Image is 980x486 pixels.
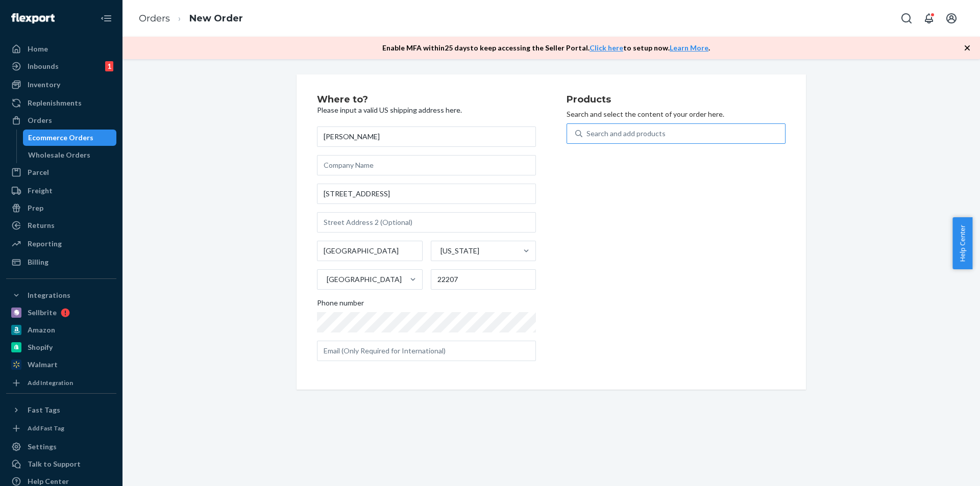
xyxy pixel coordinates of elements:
[6,287,116,303] button: Integrations
[11,13,55,23] img: Flexport logo
[6,112,116,129] a: Orders
[189,13,243,24] a: New Order
[6,200,116,216] a: Prep
[28,424,64,432] div: Add Fast Tag
[382,43,710,53] p: Enable MFA within 25 days to keep accessing the Seller Portal. to setup now. .
[6,402,116,418] button: Fast Tags
[23,147,117,163] a: Wholesale Orders
[6,164,116,181] a: Parcel
[317,105,536,115] p: Please input a valid US shipping address here.
[28,308,57,318] div: Sellbrite
[952,217,972,269] button: Help Center
[6,254,116,270] a: Billing
[317,212,536,233] input: Street Address 2 (Optional)
[28,239,62,249] div: Reporting
[28,378,73,387] div: Add Integration
[6,439,116,455] a: Settings
[28,459,81,469] div: Talk to Support
[28,133,93,143] div: Ecommerce Orders
[6,41,116,57] a: Home
[941,8,962,29] button: Open account menu
[6,339,116,355] a: Shopify
[28,186,53,196] div: Freight
[590,43,623,52] a: Click here
[6,304,116,321] a: Sellbrite
[317,241,423,261] input: City
[6,422,116,434] a: Add Fast Tag
[28,61,59,71] div: Inbounds
[28,115,52,125] div: Orders
[28,257,48,267] div: Billing
[317,184,536,204] input: Street Address
[670,43,708,52] a: Learn More
[28,44,48,54] div: Home
[23,130,117,146] a: Ecommerce Orders
[431,269,536,290] input: ZIP Code
[326,274,327,285] input: [GEOGRAPHIC_DATA]
[317,155,536,175] input: Company Name
[28,80,60,90] div: Inventory
[28,150,90,160] div: Wholesale Orders
[6,356,116,373] a: Walmart
[317,341,536,361] input: Email (Only Required for International)
[567,109,786,119] p: Search and select the content of your order here.
[317,126,536,147] input: First & Last Name
[28,360,58,370] div: Walmart
[317,95,536,105] h2: Where to?
[28,342,53,352] div: Shopify
[28,325,55,335] div: Amazon
[28,405,60,415] div: Fast Tags
[6,95,116,111] a: Replenishments
[317,298,364,312] span: Phone number
[439,246,440,256] input: [US_STATE]
[919,8,939,29] button: Open notifications
[6,76,116,93] a: Inventory
[567,95,786,105] h2: Products
[139,13,170,24] a: Orders
[586,129,666,139] div: Search and add products
[28,98,82,108] div: Replenishments
[28,167,49,177] div: Parcel
[6,456,116,472] a: Talk to Support
[28,203,43,213] div: Prep
[6,377,116,389] a: Add Integration
[105,61,113,71] div: 1
[6,217,116,234] a: Returns
[6,236,116,252] a: Reporting
[96,8,116,29] button: Close Navigation
[6,58,116,74] a: Inbounds1
[440,246,479,256] div: [US_STATE]
[131,4,251,34] ol: breadcrumbs
[6,322,116,338] a: Amazon
[327,274,402,285] div: [GEOGRAPHIC_DATA]
[28,220,55,231] div: Returns
[28,442,57,452] div: Settings
[896,8,917,29] button: Open Search Box
[28,290,70,300] div: Integrations
[6,183,116,199] a: Freight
